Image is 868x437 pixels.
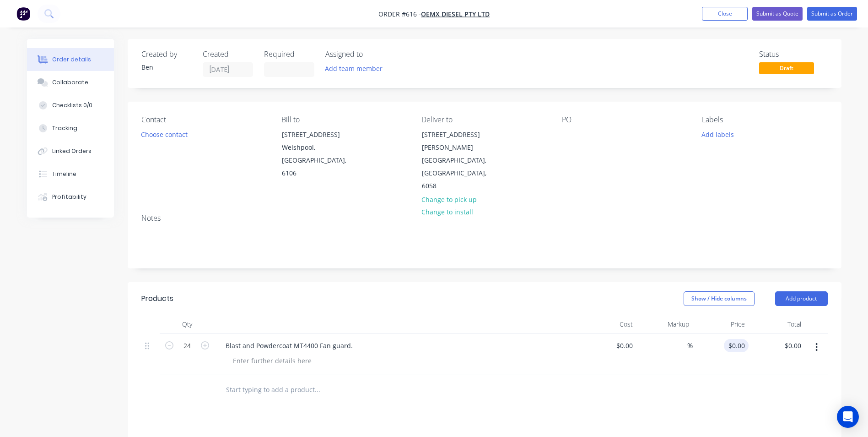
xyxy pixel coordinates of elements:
[416,193,481,205] button: Change to pick up
[226,381,409,399] input: Start typing to add a product...
[759,50,828,59] div: Status
[136,128,192,140] button: Choose contact
[325,62,388,75] button: Add team member
[27,117,114,140] button: Tracking
[281,115,407,124] div: Bill to
[218,339,360,352] div: Blast and Powdercoat MT4400 Fan guard.
[684,291,755,306] button: Show / Hide columns
[274,128,366,180] div: [STREET_ADDRESS]Welshpool, [GEOGRAPHIC_DATA], 6106
[27,94,114,117] button: Checklists 0/0
[27,71,114,94] button: Collaborate
[752,7,803,21] button: Submit as Quote
[702,115,827,124] div: Labels
[562,115,687,124] div: PO
[141,62,192,72] div: Ben
[775,291,828,306] button: Add product
[749,315,805,333] div: Total
[320,62,387,75] button: Add team member
[52,124,77,132] div: Tracking
[141,293,173,304] div: Products
[378,10,421,18] span: Order #616 -
[837,406,859,428] div: Open Intercom Messenger
[581,315,637,333] div: Cost
[421,115,547,124] div: Deliver to
[693,315,749,333] div: Price
[27,140,114,163] button: Linked Orders
[160,315,215,333] div: Qty
[52,170,76,178] div: Timeline
[27,48,114,71] button: Order details
[421,10,490,18] a: OEMX Diesel Pty Ltd
[52,193,86,201] div: Profitability
[414,128,506,193] div: [STREET_ADDRESS][PERSON_NAME][GEOGRAPHIC_DATA], [GEOGRAPHIC_DATA], 6058
[141,115,267,124] div: Contact
[141,50,192,59] div: Created by
[687,340,693,351] span: %
[52,101,92,109] div: Checklists 0/0
[264,50,314,59] div: Required
[282,128,358,141] div: [STREET_ADDRESS]
[52,78,88,87] div: Collaborate
[52,55,91,64] div: Order details
[52,147,92,155] div: Linked Orders
[422,154,498,192] div: [GEOGRAPHIC_DATA], [GEOGRAPHIC_DATA], 6058
[27,163,114,186] button: Timeline
[422,128,498,154] div: [STREET_ADDRESS][PERSON_NAME]
[141,214,828,223] div: Notes
[27,186,114,208] button: Profitability
[416,206,478,218] button: Change to install
[325,50,417,59] div: Assigned to
[759,62,814,74] span: Draft
[636,315,693,333] div: Markup
[282,141,358,180] div: Welshpool, [GEOGRAPHIC_DATA], 6106
[697,128,739,140] button: Add labels
[702,7,748,21] button: Close
[807,7,857,21] button: Submit as Order
[16,7,30,21] img: Factory
[203,50,253,59] div: Created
